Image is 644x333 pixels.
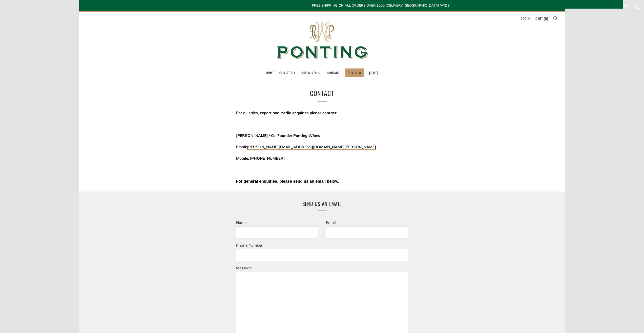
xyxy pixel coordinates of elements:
[326,220,336,225] label: Email
[369,69,378,77] a: [DATE]
[348,69,361,77] a: BUY NOW
[521,14,531,22] a: Log in
[236,145,376,149] span: Email:
[247,145,376,150] a: [PERSON_NAME][EMAIL_ADDRESS][DOMAIN_NAME][PERSON_NAME]
[236,133,320,138] span: [PERSON_NAME] / Co-Founder Ponting Wines
[236,220,246,225] label: Name
[535,14,548,22] a: Cart (0)
[239,199,406,208] h2: Send us an email
[327,69,340,77] a: Contact
[236,179,339,183] span: For general enquiries, please send us an email below.
[236,110,337,115] span: For all sales, export and media enquiries please contact:
[239,88,406,99] h1: Contact
[266,69,274,77] a: Home
[545,16,547,21] span: 0
[272,12,373,68] img: Ponting Wines
[236,243,262,248] label: Phone Number
[301,69,322,77] a: Our Wines
[279,69,296,77] a: Our Story
[236,156,285,161] span: Mobile: [PHONE_NUMBER]
[236,266,252,270] label: Message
